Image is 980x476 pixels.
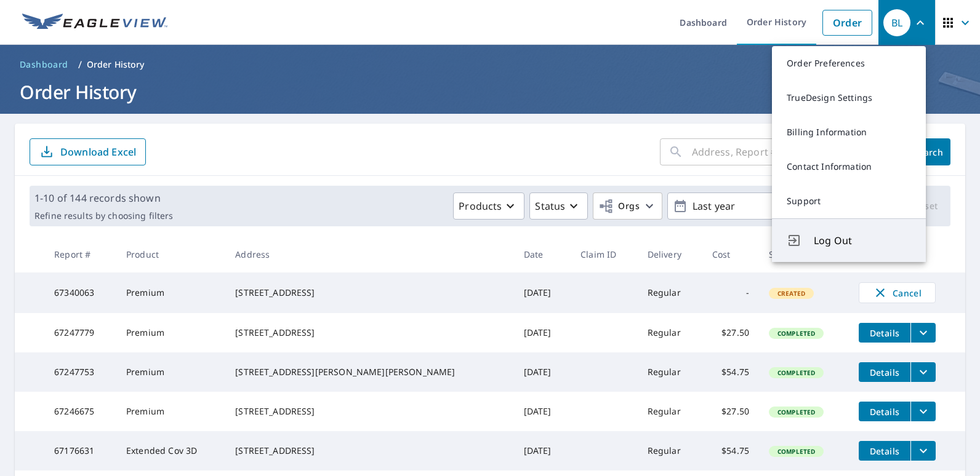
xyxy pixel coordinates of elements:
li: / [78,57,82,72]
h1: Order History [15,79,965,105]
td: Premium [116,392,225,431]
span: Completed [770,368,822,377]
td: Regular [638,313,702,352]
span: Log Out [814,233,911,248]
a: Contact Information [772,149,926,184]
th: Delivery [638,236,702,272]
td: Premium [116,352,225,392]
th: Product [116,236,225,272]
div: BL [883,9,910,36]
span: Details [866,327,903,339]
th: Address [225,236,513,272]
span: Dashboard [20,58,68,71]
p: Order History [87,58,145,71]
td: 67340063 [44,272,116,313]
p: Refine results by choosing filters [34,210,173,221]
div: [STREET_ADDRESS] [235,445,504,457]
th: Report # [44,236,116,272]
div: [STREET_ADDRESS] [235,405,504,418]
a: TrueDesign Settings [772,81,926,115]
button: Cancel [859,282,936,303]
span: Completed [770,408,822,416]
div: [STREET_ADDRESS][PERSON_NAME][PERSON_NAME] [235,366,504,378]
th: Cost [702,236,760,272]
button: detailsBtn-67246675 [859,402,910,421]
p: Status [535,199,565,213]
span: Created [770,289,813,298]
nav: breadcrumb [15,55,965,74]
p: Last year [688,196,832,217]
a: Support [772,184,926,218]
td: 67247779 [44,313,116,352]
button: filesDropdownBtn-67247779 [910,323,936,343]
p: Products [459,199,502,213]
td: - [702,272,760,313]
th: Claim ID [571,236,638,272]
button: filesDropdownBtn-67246675 [910,402,936,421]
button: detailsBtn-67247779 [859,323,910,343]
span: Details [866,445,903,457]
span: Cancel [872,285,923,300]
td: [DATE] [514,272,571,313]
td: Regular [638,392,702,431]
td: $27.50 [702,313,760,352]
td: Regular [638,431,702,470]
a: Order [822,10,872,36]
button: Products [453,192,524,220]
p: 1-10 of 144 records shown [34,191,173,205]
td: [DATE] [514,392,571,431]
td: $54.75 [702,352,760,392]
td: Regular [638,272,702,313]
button: filesDropdownBtn-67247753 [910,362,936,382]
td: 67247753 [44,352,116,392]
td: Premium [116,313,225,352]
td: 67246675 [44,392,116,431]
div: [STREET_ADDRESS] [235,327,504,339]
td: $27.50 [702,392,760,431]
td: Premium [116,272,225,313]
p: Download Excel [60,145,136,159]
button: detailsBtn-67176631 [859,441,910,461]
td: [DATE] [514,352,571,392]
td: 67176631 [44,431,116,470]
button: filesDropdownBtn-67176631 [910,441,936,461]
span: Details [866,406,903,418]
button: Status [529,192,588,220]
td: $54.75 [702,431,760,470]
a: Order Preferences [772,46,926,81]
span: Orgs [598,199,640,214]
span: Completed [770,447,822,456]
input: Address, Report #, Claim ID, etc. [692,135,896,169]
span: Details [866,367,903,378]
a: Dashboard [15,55,73,74]
button: Log Out [772,218,926,262]
td: Regular [638,352,702,392]
button: Orgs [593,192,662,220]
button: detailsBtn-67247753 [859,362,910,382]
td: [DATE] [514,431,571,470]
span: Completed [770,329,822,338]
img: EV Logo [22,14,167,32]
div: [STREET_ADDRESS] [235,287,504,299]
td: [DATE] [514,313,571,352]
td: Extended Cov 3D [116,431,225,470]
button: Last year [667,192,852,220]
span: Search [916,146,941,158]
button: Search [906,138,950,165]
button: Download Excel [30,138,146,165]
th: Date [514,236,571,272]
th: Status [759,236,849,272]
a: Billing Information [772,115,926,149]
